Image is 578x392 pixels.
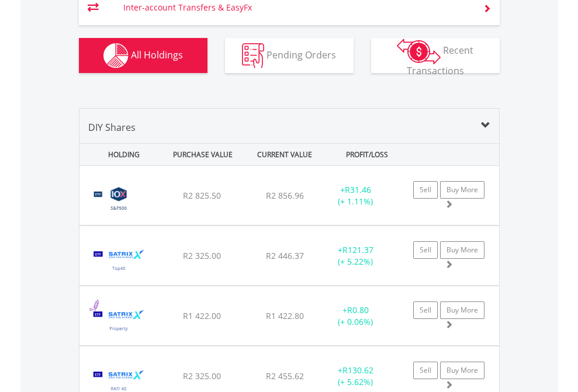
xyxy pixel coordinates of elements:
[342,244,373,255] span: R121.37
[413,241,438,259] a: Sell
[371,38,500,73] button: Recent Transactions
[183,190,221,201] span: R2 825.50
[319,365,392,388] div: + (+ 5.62%)
[85,241,153,282] img: EQU.ZA.STX40.png
[347,304,369,315] span: R0.80
[345,184,371,195] span: R31.46
[319,184,392,207] div: + (+ 1.11%)
[266,190,304,201] span: R2 856.96
[131,48,183,61] span: All Holdings
[413,181,438,199] a: Sell
[163,144,243,165] div: PURCHASE VALUE
[413,362,438,379] a: Sell
[245,144,324,165] div: CURRENT VALUE
[85,181,153,222] img: EQU.ZA.CSP500.png
[183,370,221,381] span: R2 325.00
[319,244,392,268] div: + (+ 5.22%)
[440,241,484,259] a: Buy More
[413,301,438,319] a: Sell
[266,48,336,61] span: Pending Orders
[85,301,153,342] img: EQU.ZA.STXPRO.png
[327,144,407,165] div: PROFIT/LOSS
[440,181,484,199] a: Buy More
[183,250,221,261] span: R2 325.00
[342,365,373,376] span: R130.62
[183,310,221,321] span: R1 422.00
[225,38,354,73] button: Pending Orders
[319,304,392,328] div: + (+ 0.06%)
[79,38,207,73] button: All Holdings
[440,362,484,379] a: Buy More
[88,121,136,134] span: DIY Shares
[81,144,160,165] div: HOLDING
[103,43,129,68] img: holdings-wht.png
[440,301,484,319] a: Buy More
[266,370,304,381] span: R2 455.62
[266,250,304,261] span: R2 446.37
[266,310,304,321] span: R1 422.80
[242,43,264,68] img: pending_instructions-wht.png
[397,39,441,64] img: transactions-zar-wht.png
